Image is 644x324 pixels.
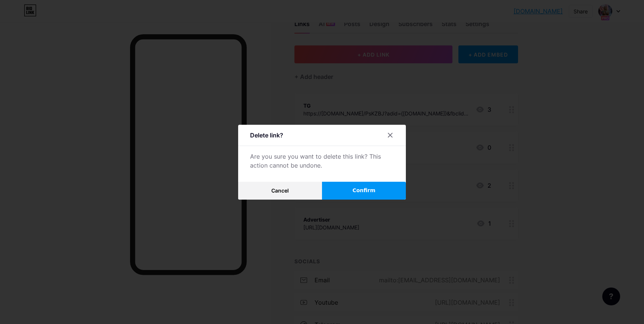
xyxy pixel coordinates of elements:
button: Cancel [238,182,322,200]
div: Delete link? [250,131,283,140]
button: Confirm [322,182,406,200]
span: Confirm [353,187,376,194]
span: Cancel [271,187,289,194]
div: Are you sure you want to delete this link? This action cannot be undone. [250,152,394,170]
